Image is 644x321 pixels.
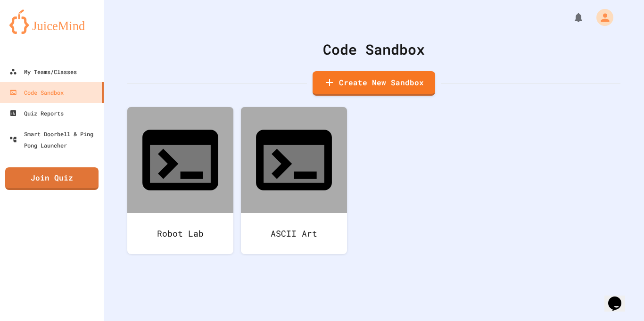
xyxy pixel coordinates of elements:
[241,213,347,254] div: ASCII Art
[586,7,616,28] div: My Account
[127,213,233,254] div: Robot Lab
[9,87,64,98] div: Code Sandbox
[604,283,635,312] iframe: chat widget
[9,107,64,119] div: Quiz Reports
[127,107,233,254] a: Robot Lab
[5,167,99,190] a: Join Quiz
[9,128,100,151] div: Smart Doorbell & Ping Pong Launcher
[555,9,586,25] div: My Notifications
[9,66,77,77] div: My Teams/Classes
[127,39,620,60] div: Code Sandbox
[313,71,435,96] a: Create New Sandbox
[9,9,94,34] img: logo-orange.svg
[241,107,347,254] a: ASCII Art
